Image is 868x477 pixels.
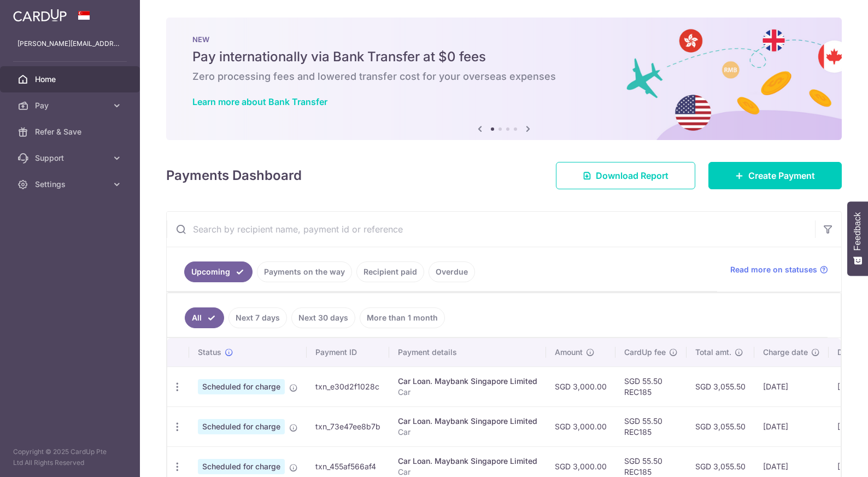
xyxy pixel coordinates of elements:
[556,162,695,189] a: Download Report
[546,367,615,406] td: SGD 3,000.00
[184,261,253,282] a: Upcoming
[398,456,537,467] div: Car Loan. Maybank Singapore Limited
[307,338,389,367] th: Payment ID
[35,179,107,190] span: Settings
[360,307,445,328] a: More than 1 month
[754,367,829,406] td: [DATE]
[198,459,285,474] span: Scheduled for charge
[748,169,815,182] span: Create Payment
[228,307,287,328] a: Next 7 days
[546,406,615,446] td: SGD 3,000.00
[192,48,816,66] h5: Pay internationally via Bank Transfer at $0 fees
[389,338,546,367] th: Payment details
[398,387,537,398] p: Car
[307,406,389,446] td: txn_73e47ee8b7b
[167,212,815,247] input: Search by recipient name, payment id or reference
[35,153,107,164] span: Support
[166,166,302,185] h4: Payments Dashboard
[695,347,731,358] span: Total amt.
[730,264,817,275] span: Read more on statuses
[17,38,122,49] p: [PERSON_NAME][EMAIL_ADDRESS][DOMAIN_NAME]
[307,367,389,406] td: txn_e30d2f1028c
[35,74,107,85] span: Home
[847,201,868,276] button: Feedback - Show survey
[763,347,808,358] span: Charge date
[708,162,842,189] a: Create Payment
[198,379,285,394] span: Scheduled for charge
[398,416,537,427] div: Car Loan. Maybank Singapore Limited
[615,406,687,446] td: SGD 55.50 REC185
[398,376,537,387] div: Car Loan. Maybank Singapore Limited
[596,169,668,182] span: Download Report
[13,9,67,22] img: CardUp
[192,96,327,107] a: Learn more about Bank Transfer
[198,347,221,358] span: Status
[687,406,754,446] td: SGD 3,055.50
[35,126,107,137] span: Refer & Save
[853,212,863,251] span: Feedback
[730,264,828,275] a: Read more on statuses
[754,406,829,446] td: [DATE]
[166,18,842,140] img: Bank transfer banner
[192,70,816,83] h6: Zero processing fees and lowered transfer cost for your overseas expenses
[257,261,352,282] a: Payments on the way
[429,261,475,282] a: Overdue
[398,427,537,438] p: Car
[291,307,355,328] a: Next 30 days
[624,347,666,358] span: CardUp fee
[356,261,424,282] a: Recipient paid
[555,347,583,358] span: Amount
[192,35,816,44] p: NEW
[615,367,687,406] td: SGD 55.50 REC185
[35,100,107,111] span: Pay
[198,419,285,434] span: Scheduled for charge
[687,367,754,406] td: SGD 3,055.50
[185,307,224,328] a: All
